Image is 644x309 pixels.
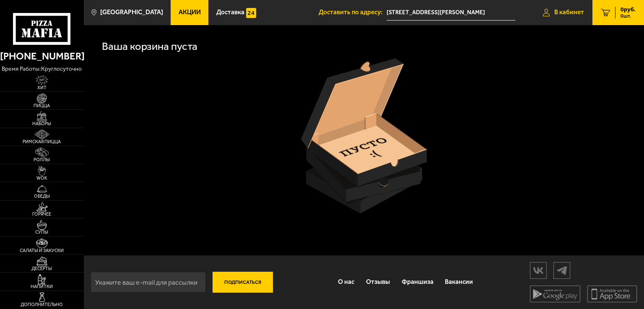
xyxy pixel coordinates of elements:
span: [GEOGRAPHIC_DATA] [100,9,163,15]
img: tg [554,263,570,278]
a: Вакансии [439,271,479,293]
h1: Ваша корзина пуста [102,41,197,52]
a: О нас [332,271,361,293]
span: 0 шт. [621,13,636,18]
img: 15daf4d41897b9f0e9f617042186c801.svg [246,8,256,18]
img: vk [530,263,546,278]
a: Франшиза [396,271,439,293]
span: 0 руб. [621,7,636,13]
a: Отзывы [360,271,396,293]
span: Доставить по адресу: [319,9,387,15]
span: Доставка [216,9,244,15]
span: В кабинет [554,9,584,15]
input: Укажите ваш e-mail для рассылки [91,272,206,293]
img: пустая коробка [301,58,427,214]
input: Ваш адрес доставки [387,5,515,21]
button: Подписаться [213,272,273,293]
span: Акции [179,9,201,15]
